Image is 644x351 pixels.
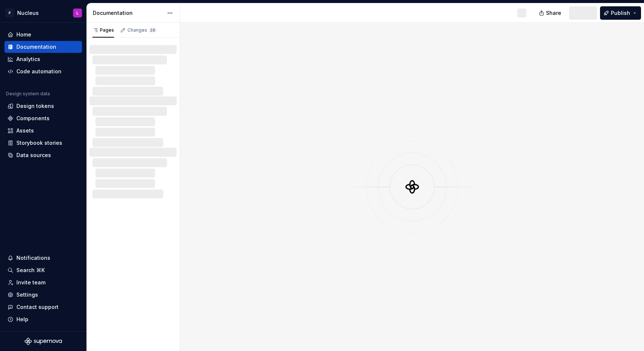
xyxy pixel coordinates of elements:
button: Share [535,6,566,20]
div: Analytics [16,55,40,63]
a: Assets [4,125,82,137]
a: Documentation [4,41,82,53]
div: Design tokens [16,102,54,110]
a: Invite team [4,277,82,288]
div: Settings [16,291,38,299]
div: Storybook stories [16,139,62,147]
div: Documentation [93,9,163,17]
span: 28 [149,27,157,33]
div: P [5,9,14,17]
div: Documentation [16,43,56,51]
a: Settings [4,289,82,301]
button: Contact support [4,301,82,313]
button: Publish [600,6,641,20]
button: PNucleusL [1,5,85,21]
a: Code automation [4,66,82,77]
div: L [76,10,79,16]
a: Analytics [4,53,82,65]
button: Notifications [4,252,82,264]
div: Home [16,31,31,38]
div: Nucleus [17,9,39,17]
div: Search ⌘K [16,267,45,274]
a: Components [4,112,82,124]
div: Changes [127,27,157,33]
div: Assets [16,127,34,134]
button: Help [4,313,82,325]
div: Contact support [16,303,59,311]
span: Publish [611,9,630,17]
a: Design tokens [4,100,82,112]
div: Components [16,115,50,122]
button: Search ⌘K [4,264,82,276]
div: Notifications [16,254,50,262]
div: Design system data [6,91,50,97]
div: Invite team [16,279,45,286]
svg: Supernova Logo [25,338,62,345]
a: Storybook stories [4,137,82,149]
a: Data sources [4,149,82,161]
div: Data sources [16,151,51,159]
span: Share [546,9,561,17]
a: Home [4,29,82,41]
div: Pages [92,27,114,33]
div: Code automation [16,68,61,75]
div: Help [16,316,28,323]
